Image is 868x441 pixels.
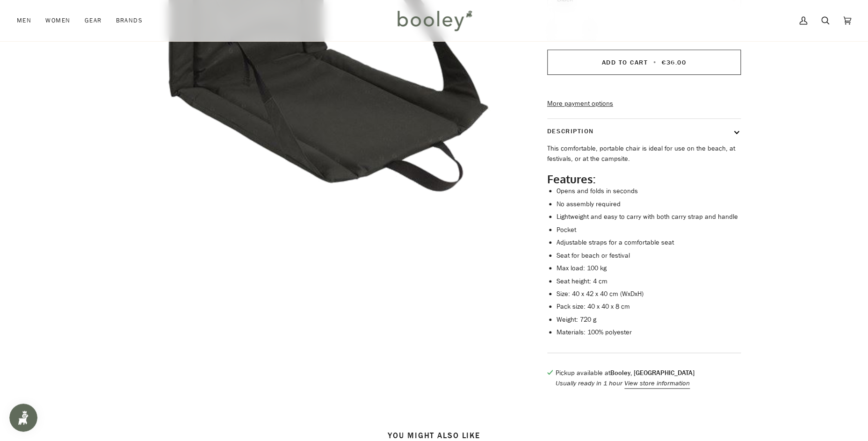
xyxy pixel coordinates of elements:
li: Max load: 100 kg [557,263,741,274]
li: Opens and folds in seconds [557,186,741,196]
img: Booley [393,7,475,34]
p: Pickup available at [556,368,694,378]
li: Size: 40 x 42 x 40 cm (WxDxH) [557,289,741,299]
button: View store information [624,378,690,389]
span: Brands [116,16,143,25]
span: Add to Cart [601,58,648,67]
span: Men [17,16,31,25]
li: Pocket [557,225,741,235]
span: Women [45,16,70,25]
span: Gear [85,16,102,25]
p: This comfortable, portable chair is ideal for use on the beach, at festivals, or at the campsite. [547,144,741,164]
li: Materials: 100% polyester [557,327,741,338]
button: Description [547,119,741,144]
h2: Features: [547,172,741,186]
iframe: Button to open loyalty program pop-up [9,404,37,432]
button: Add to Cart • €36.00 [547,50,741,75]
span: • [651,58,659,67]
li: Pack size: 40 x 40 x 8 cm [557,302,741,312]
li: Seat for beach or festival [557,251,741,261]
li: Weight: 720 g [557,315,741,325]
li: Lightweight and easy to carry with both carry strap and handle [557,212,741,222]
a: More payment options [547,99,741,109]
p: Usually ready in 1 hour [556,378,694,389]
span: €36.00 [662,58,686,67]
li: Seat height: 4 cm [557,276,741,287]
li: Adjustable straps for a comfortable seat [557,238,741,248]
li: No assembly required [557,199,741,210]
strong: Booley, [GEOGRAPHIC_DATA] [610,369,694,377]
